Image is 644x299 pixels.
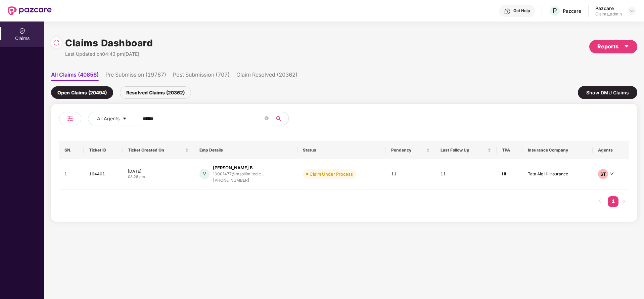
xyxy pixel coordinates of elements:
[610,172,614,176] span: down
[598,169,608,179] div: ST
[128,174,189,180] div: 03:28 pm
[513,8,530,13] div: Get Help
[199,169,210,179] div: V
[120,86,191,99] div: Resolved Claims (20362)
[598,199,602,203] span: left
[497,159,522,189] td: HI
[624,44,629,49] span: caret-down
[97,115,120,122] span: All Agents
[84,141,123,159] th: Ticket ID
[236,71,297,81] li: Claim Resolved (20362)
[122,116,127,122] span: caret-down
[435,141,497,159] th: Last Follow Up
[84,159,123,189] td: 164401
[213,165,253,171] div: [PERSON_NAME] B
[618,196,629,207] button: right
[386,141,435,159] th: Pendency
[522,141,593,159] th: Insurance Company
[51,86,113,99] div: Open Claims (20494)
[51,71,99,81] li: All Claims (40856)
[59,159,84,189] td: 1
[618,196,629,207] li: Next Page
[265,116,269,122] span: close-circle
[504,8,511,15] img: svg+xml;base64,PHN2ZyBpZD0iSGVscC0zMngzMiIgeG1sbnM9Imh0dHA6Ly93d3cudzMub3JnLzIwMDAvc3ZnIiB3aWR0aD...
[553,7,557,15] span: P
[629,8,635,13] img: svg+xml;base64,PHN2ZyBpZD0iRHJvcGRvd24tMzJ4MzIiIHhtbG5zPSJodHRwOi8vd3d3LnczLm9yZy8yMDAwL3N2ZyIgd2...
[595,11,622,17] div: Claims_admin
[66,115,74,123] img: svg+xml;base64,PHN2ZyB4bWxucz0iaHR0cDovL3d3dy53My5vcmcvMjAwMC9zdmciIHdpZHRoPSIyNCIgaGVpZ2h0PSIyNC...
[65,36,153,50] h1: Claims Dashboard
[88,112,141,125] button: All Agentscaret-down
[608,196,618,206] a: 1
[173,71,230,81] li: Post Submission (707)
[435,159,497,189] td: 11
[105,71,166,81] li: Pre Submission (19787)
[194,141,297,159] th: Emp Details
[59,141,84,159] th: SN.
[622,199,626,203] span: right
[563,8,581,14] div: Pazcare
[8,6,52,15] img: New Pazcare Logo
[594,196,605,207] button: left
[19,28,26,34] img: svg+xml;base64,PHN2ZyBpZD0iQ2xhaW0iIHhtbG5zPSJodHRwOi8vd3d3LnczLm9yZy8yMDAwL3N2ZyIgd2lkdGg9IjIwIi...
[386,159,435,189] td: 11
[123,141,194,159] th: Ticket Created On
[53,39,60,46] img: svg+xml;base64,PHN2ZyBpZD0iUmVsb2FkLTMyeDMyIiB4bWxucz0iaHR0cDovL3d3dy53My5vcmcvMjAwMC9zdmciIHdpZH...
[391,147,425,153] span: Pendency
[128,147,184,153] span: Ticket Created On
[578,86,637,99] div: Show DMU Claims
[608,196,618,207] li: 1
[310,171,353,177] div: Claim Under Process
[297,141,386,159] th: Status
[65,50,153,58] div: Last Updated on 04:43 pm[DATE]
[497,141,522,159] th: TPA
[594,196,605,207] li: Previous Page
[265,116,269,120] span: close-circle
[522,159,593,189] td: Tata Aig HI Insurance
[597,42,629,51] div: Reports
[272,116,285,121] span: search
[213,172,264,176] div: 10001477@mspllimited.c...
[272,112,289,125] button: search
[595,5,622,11] div: Pazcare
[128,168,189,174] div: [DATE]
[441,147,486,153] span: Last Follow Up
[593,141,629,159] th: Agents
[213,177,264,184] div: [PHONE_NUMBER]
